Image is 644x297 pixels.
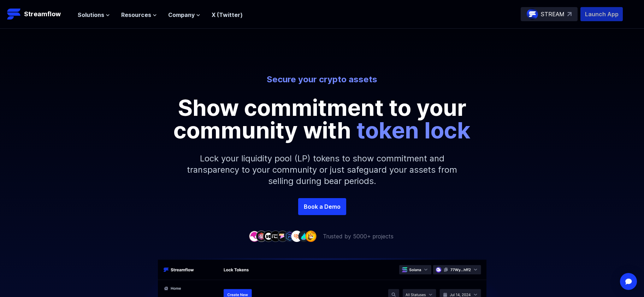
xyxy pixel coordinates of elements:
[277,231,288,242] img: company-5
[24,9,61,19] p: Streamflow
[527,8,538,20] img: streamflow-logo-circle.png
[7,7,71,21] a: Streamflow
[521,7,578,21] a: STREAM
[126,74,518,85] p: Secure your crypto assets
[121,11,157,19] button: Resources
[121,11,151,19] span: Resources
[323,232,394,240] p: Trusted by 5000+ projects
[163,96,481,142] p: Show commitment to your community with
[270,231,281,242] img: company-4
[78,11,110,19] button: Solutions
[7,7,21,21] img: Streamflow Logo
[567,12,572,16] img: top-right-arrow.svg
[168,11,195,19] span: Company
[298,198,346,215] a: Book a Demo
[305,231,317,242] img: company-9
[78,11,104,19] span: Solutions
[263,231,274,242] img: company-3
[298,231,309,242] img: company-8
[284,231,295,242] img: company-6
[580,7,623,21] button: Launch App
[256,231,267,242] img: company-2
[168,11,200,19] button: Company
[291,231,302,242] img: company-7
[212,11,243,18] a: X (Twitter)
[620,273,637,290] div: Open Intercom Messenger
[249,231,260,242] img: company-1
[170,142,474,198] p: Lock your liquidity pool (LP) tokens to show commitment and transparency to your community or jus...
[356,117,471,144] span: token lock
[541,10,565,18] p: STREAM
